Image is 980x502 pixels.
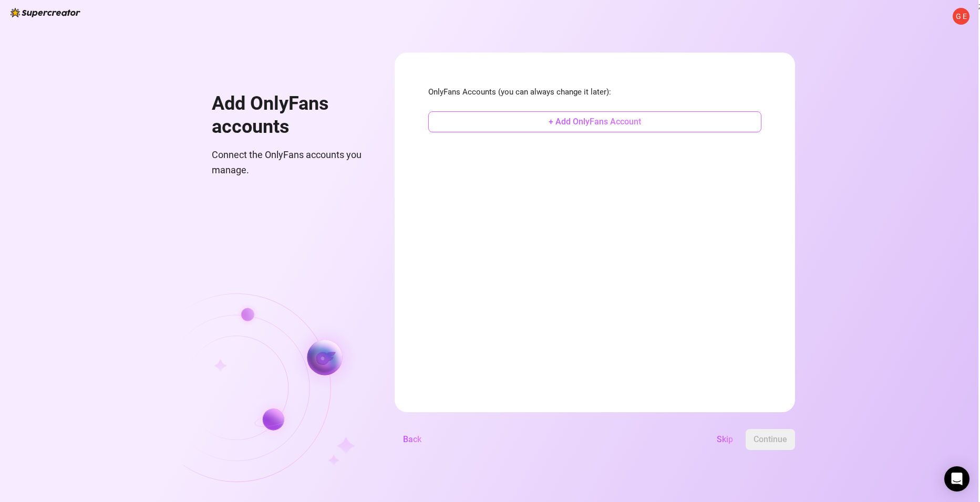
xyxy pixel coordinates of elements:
[746,429,795,450] button: Continue
[428,111,761,132] button: + Add OnlyFans Account
[403,434,421,444] span: Back
[956,11,967,22] span: G E
[717,434,733,444] span: Skip
[708,429,741,450] button: Skip
[395,429,430,450] button: Back
[549,117,641,127] span: + Add OnlyFans Account
[11,8,80,17] img: logo
[212,92,369,138] h1: Add OnlyFans accounts
[212,148,369,177] span: Connect the OnlyFans accounts you manage.
[944,466,969,491] div: Open Intercom Messenger
[428,86,761,99] span: OnlyFans Accounts (you can always change it later):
